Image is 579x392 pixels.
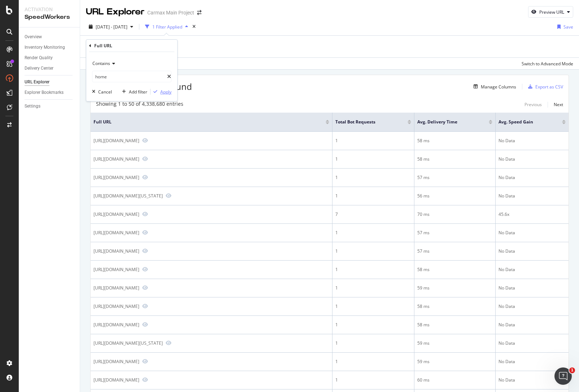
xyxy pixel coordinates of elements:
[417,285,492,291] div: 59 ms
[93,193,163,199] div: [URL][DOMAIN_NAME][US_STATE]
[499,340,566,347] div: No Data
[499,358,566,365] div: No Data
[554,21,573,32] button: Save
[499,174,566,181] div: No Data
[142,156,148,161] a: Preview https://www.carmax.com/cars/chevrolet/genesis/sonic/power-windows
[152,24,182,30] div: 1 Filter Applied
[142,230,148,235] a: Preview https://www.carmax.com/cars/volvo/suvs/white/third-row-seat
[417,266,492,273] div: 58 ms
[147,9,194,16] div: Carmax Main Project
[335,248,411,254] div: 1
[151,88,171,95] button: Apply
[522,61,573,67] div: Switch to Advanced Mode
[417,174,492,181] div: 57 ms
[417,377,492,383] div: 60 ms
[197,10,201,15] div: arrow-right-arrow-left
[93,119,315,125] span: Full URL
[25,78,75,86] a: URL Explorer
[335,174,411,181] div: 1
[166,340,171,345] a: Preview https://www.carmax.com/cars/blind-spot-monitor/gold?location=washington+dc
[191,23,197,30] div: times
[499,303,566,310] div: No Data
[525,81,563,92] button: Export as CSV
[499,138,566,144] div: No Data
[519,58,573,69] button: Switch to Advanced Mode
[417,303,492,310] div: 58 ms
[93,303,139,309] div: [URL][DOMAIN_NAME]
[25,33,75,41] a: Overview
[417,193,492,199] div: 56 ms
[417,230,492,236] div: 57 ms
[417,322,492,328] div: 58 ms
[142,175,148,180] a: Preview https://www.carmax.com/cars/mazda/cx-9/7193?location=fairhope+al
[93,322,139,328] div: [URL][DOMAIN_NAME]
[563,24,573,30] div: Save
[499,285,566,291] div: No Data
[499,266,566,273] div: No Data
[142,304,148,309] a: Preview https://www.carmax.com/cars/toyota/suvs/4runner/gas/four-wheel-drive/all-wheel-drive
[93,266,139,273] div: [URL][DOMAIN_NAME]
[142,267,148,272] a: Preview https://www.carmax.com/cars?search=apple+car+play+for+2016+toyota+rav4
[499,248,566,254] div: No Data
[554,101,563,108] div: Next
[417,358,492,365] div: 59 ms
[335,211,411,218] div: 7
[96,100,183,109] div: Showing 1 to 50 of 4,338,680 entries
[554,100,563,109] button: Next
[499,193,566,199] div: No Data
[93,358,139,365] div: [URL][DOMAIN_NAME]
[93,377,139,383] div: [URL][DOMAIN_NAME]
[417,211,492,218] div: 70 ms
[335,138,411,144] div: 1
[417,248,492,254] div: 57 ms
[142,248,148,253] a: Preview https://www.carmax.com/cars/fiat/lounge
[25,65,53,72] div: Delivery Center
[166,193,171,198] a: Preview https://www.carmax.com/cars/jeep/apple-carplay/leather-&-suede-seats/rear-defroster/7106?...
[539,9,564,15] div: Preview URL
[499,377,566,383] div: No Data
[335,303,411,310] div: 1
[142,285,148,290] a: Preview https://www.carmax.com/cars?search=avis+pathfinder+2
[335,119,397,125] span: Total Bot Requests
[129,89,147,95] div: Add filter
[554,367,572,385] iframe: Intercom live chat
[335,340,411,347] div: 1
[569,367,575,373] span: 1
[335,358,411,365] div: 1
[524,100,542,109] button: Previous
[25,44,65,51] div: Inventory Monitoring
[142,212,148,217] a: Preview https://www.carmax.com/cars/7157/sedans
[86,6,144,18] div: URL Explorer
[499,119,551,125] span: Avg. Speed Gain
[142,377,148,382] a: Preview https://www.carmax.com/cars/honda/accord/6003?location=palmdale+ca
[160,89,171,95] div: Apply
[93,230,139,236] div: [URL][DOMAIN_NAME]
[142,359,148,364] a: Preview https://www.carmax.com/cars/hyundai/sonata/front-seat-heaters/remote-start?location=smyrn...
[142,322,148,327] a: Preview https://www.carmax.com/checkout/26049403/start
[93,340,163,346] div: [URL][DOMAIN_NAME][US_STATE]
[96,24,127,30] span: [DATE] - [DATE]
[481,84,516,90] div: Manage Columns
[417,340,492,347] div: 59 ms
[142,138,148,143] a: Preview https://www.carmax.com/cars/dodge/ram/tesla/1500/1500-classic/model-s
[528,6,573,18] button: Preview URL
[142,21,191,32] button: 1 Filter Applied
[524,101,542,108] div: Previous
[119,88,147,95] button: Add filter
[335,377,411,383] div: 1
[25,13,74,21] div: SpeedWorkers
[335,266,411,273] div: 1
[25,78,49,86] div: URL Explorer
[94,43,112,49] div: Full URL
[93,138,139,144] div: [URL][DOMAIN_NAME]
[93,248,139,254] div: [URL][DOMAIN_NAME]
[25,54,53,62] div: Render Quality
[93,156,139,162] div: [URL][DOMAIN_NAME]
[535,84,563,90] div: Export as CSV
[499,211,566,218] div: 45.6x
[25,33,42,41] div: Overview
[25,54,75,62] a: Render Quality
[471,82,516,91] button: Manage Columns
[335,322,411,328] div: 1
[89,88,112,95] button: Cancel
